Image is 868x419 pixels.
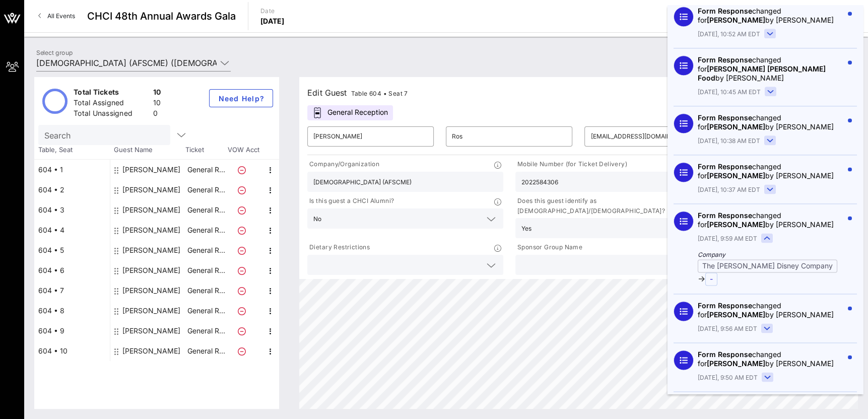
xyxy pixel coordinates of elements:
[185,145,226,155] span: Ticket
[307,105,393,120] div: General Reception
[186,341,226,361] p: General R…
[515,242,582,253] p: Sponsor Group Name
[87,9,236,24] span: CHCI 48th Annual Awards Gala
[698,211,752,220] span: Form Response
[34,321,110,341] div: 604 • 9
[351,90,408,97] span: Table 604 • Seat 7
[515,159,627,170] p: Mobile Number (for Ticket Delivery)
[186,301,226,321] p: General R…
[698,373,758,382] span: [DATE], 9:50 AM EDT
[186,220,226,240] p: General R…
[153,87,161,100] div: 10
[515,218,711,238] div: Yes
[122,301,180,321] div: Adriana Bonilla
[707,310,765,319] span: [PERSON_NAME]
[698,250,843,259] i: Company
[698,250,843,286] div: →
[707,122,765,131] span: [PERSON_NAME]
[186,160,226,180] p: General R…
[122,200,180,220] div: Freddy Rodriguez
[34,341,110,361] div: 604 • 10
[186,260,226,281] p: General R…
[74,87,149,100] div: Total Tickets
[515,196,702,216] p: Does this guest identify as [DEMOGRAPHIC_DATA]/[DEMOGRAPHIC_DATA]?
[707,359,765,368] span: [PERSON_NAME]
[698,64,826,82] span: [PERSON_NAME] [PERSON_NAME] Food
[226,145,261,155] span: VOW Acct
[698,185,760,194] span: [DATE], 10:37 AM EDT
[122,281,180,301] div: Pablo Ros
[122,240,180,260] div: Andrea Rodriguez
[260,16,285,26] p: [DATE]
[47,12,75,20] span: All Events
[698,350,752,359] span: Form Response
[698,7,843,25] div: changed for by [PERSON_NAME]
[34,180,110,200] div: 604 • 2
[698,324,757,333] span: [DATE], 9:56 AM EDT
[698,211,843,229] div: changed for by [PERSON_NAME]
[122,160,180,180] div: Laura MacDonald
[313,128,428,145] input: First Name*
[590,128,705,145] input: Email*
[209,89,273,107] button: Need Help?
[698,301,843,319] div: changed for by [PERSON_NAME]
[307,159,379,170] p: Company/Organization
[34,260,110,281] div: 604 • 6
[34,160,110,180] div: 604 • 1
[698,55,752,64] span: Form Response
[698,259,837,272] div: The [PERSON_NAME] Disney Company
[452,128,566,145] input: Last Name*
[34,240,110,260] div: 604 • 5
[32,8,81,24] a: All Events
[153,98,161,110] div: 10
[698,7,752,15] span: Form Response
[307,242,370,253] p: Dietary Restrictions
[698,350,843,368] div: changed for by [PERSON_NAME]
[122,180,180,200] div: Julia Santos
[698,234,757,243] span: [DATE], 9:59 AM EDT
[122,260,180,281] div: Emiliano Martinez
[707,16,765,24] span: [PERSON_NAME]
[36,49,73,56] label: Select group
[122,220,180,240] div: Evelyn Haro
[186,180,226,200] p: General R…
[110,145,185,155] span: Guest Name
[705,272,717,286] div: -
[122,341,180,361] div: Desiree Hoffman
[313,216,321,223] div: No
[698,88,761,97] span: [DATE], 10:45 AM EDT
[34,281,110,301] div: 604 • 7
[186,240,226,260] p: General R…
[307,86,408,100] div: Edit Guest
[698,301,752,310] span: Form Response
[698,136,760,146] span: [DATE], 10:38 AM EDT
[698,162,752,171] span: Form Response
[74,108,149,121] div: Total Unassigned
[153,108,161,121] div: 0
[521,225,531,232] div: Yes
[218,94,264,103] span: Need Help?
[698,30,760,39] span: [DATE], 10:52 AM EDT
[260,6,285,16] p: Date
[307,196,394,206] p: Is this guest a CHCI Alumni?
[34,145,110,155] span: Table, Seat
[34,301,110,321] div: 604 • 8
[34,220,110,240] div: 604 • 4
[186,281,226,301] p: General R…
[122,321,180,341] div: Adam Breihan
[186,200,226,220] p: General R…
[707,171,765,180] span: [PERSON_NAME]
[186,321,226,341] p: General R…
[698,113,843,131] div: changed for by [PERSON_NAME]
[698,55,843,83] div: changed for by [PERSON_NAME]
[698,162,843,180] div: changed for by [PERSON_NAME]
[34,200,110,220] div: 604 • 3
[698,113,752,122] span: Form Response
[74,98,149,110] div: Total Assigned
[307,208,503,229] div: No
[707,220,765,229] span: [PERSON_NAME]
